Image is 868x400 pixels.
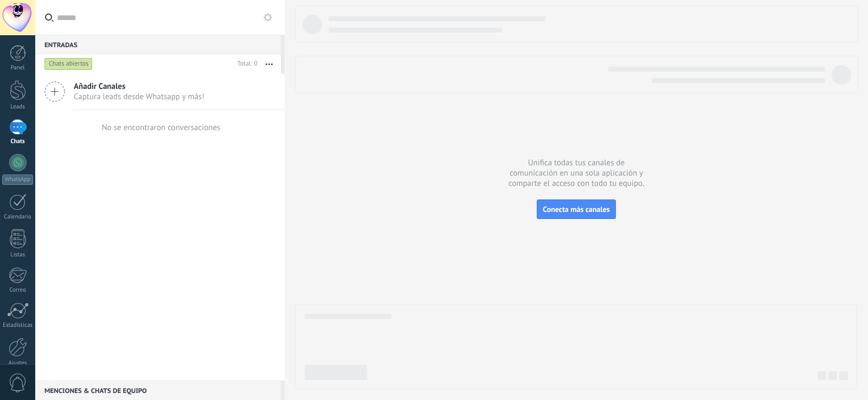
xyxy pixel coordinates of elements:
div: Listas [2,251,34,259]
button: Conecta más canales [537,199,615,219]
div: WhatsApp [2,175,33,185]
div: Menciones & Chats de equipo [35,380,281,400]
div: Total: 0 [233,59,258,69]
div: Chats abiertos [44,57,93,70]
span: Captura leads desde Whatsapp y más! [74,92,204,102]
div: Calendario [2,214,34,221]
span: Añadir Canales [74,81,204,92]
div: Chats [2,138,34,145]
span: Conecta más canales [543,204,609,214]
div: Leads [2,104,34,111]
div: No se encontraron conversaciones [102,122,221,133]
div: Ajustes [2,360,34,367]
div: Panel [2,64,34,72]
div: Entradas [35,35,281,54]
div: Estadísticas [2,322,34,329]
div: Correo [2,287,34,294]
